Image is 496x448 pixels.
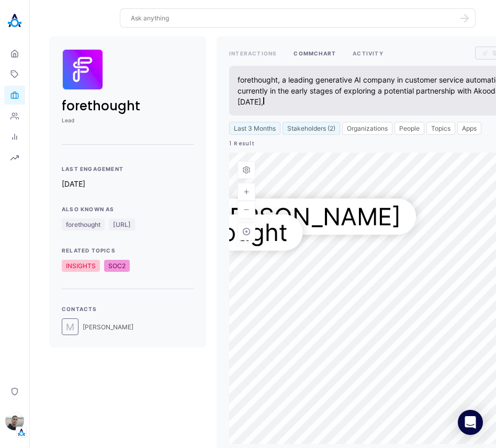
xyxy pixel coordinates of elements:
[154,218,287,247] span: forethought
[109,219,135,231] span: topic badge
[206,202,401,231] span: [PERSON_NAME]
[62,117,194,123] p: Lead
[104,260,130,272] a: topic badge
[62,306,194,312] h2: Contacts
[62,166,194,172] h2: Last Engagement
[62,247,194,254] h2: Related Topics
[294,47,336,60] button: COMMCHART
[353,47,384,60] button: ACTIVITY
[83,323,133,331] span: [PERSON_NAME]
[394,122,424,135] button: People
[238,223,255,240] button: Reset Zoom
[109,219,135,231] div: [URL]
[283,122,340,135] button: Stakeholders (2)
[192,159,249,216] div: Go to profile
[62,219,105,231] div: forethought
[104,260,130,272] div: SOC2
[62,97,194,115] h1: forethought
[229,122,280,135] button: Last 3 Months
[4,10,25,31] img: Akooda Logo
[62,260,100,272] div: INSIGHTS
[62,318,78,335] div: M
[4,407,25,438] button: Eli LeonTenant Logo
[62,178,194,189] p: [DATE]
[238,201,255,219] button: Zoom out
[62,49,104,90] img: forethought
[426,122,455,135] button: Topics
[62,219,105,231] span: topic badge
[16,427,27,438] img: Tenant Logo
[62,206,194,212] h2: Also Known As
[238,183,255,201] button: Zoom in
[229,47,277,60] button: INTERACTIONS
[457,122,481,135] button: Apps
[5,411,24,430] img: Eli Leon
[342,122,392,135] button: Organizations
[62,260,100,272] a: topic badge
[458,410,483,435] div: Open Intercom Messenger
